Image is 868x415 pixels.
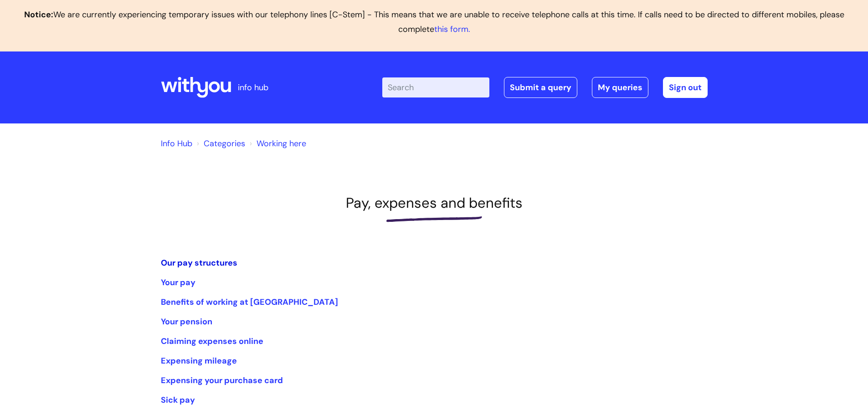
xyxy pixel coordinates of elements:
[7,7,861,37] p: We are currently experiencing temporary issues with our telephony lines [C-Stem] - This means tha...
[24,9,53,20] b: Notice:
[161,355,237,366] a: Expensing mileage
[161,375,283,386] a: Expensing your purchase card
[161,297,338,307] a: Benefits of working at [GEOGRAPHIC_DATA]
[382,77,708,98] div: | -
[161,195,708,211] h1: Pay, expenses and benefits
[161,316,212,327] a: Your pension
[161,138,192,149] a: Info Hub
[592,77,648,98] a: My queries
[204,138,245,149] a: Categories
[161,277,195,288] a: Your pay
[504,77,577,98] a: Submit a query
[663,77,708,98] a: Sign out
[161,257,237,268] a: Our pay structures
[161,336,263,347] a: Claiming expenses online
[238,80,268,95] p: info hub
[382,77,489,97] input: Search
[195,136,245,151] li: Solution home
[257,138,306,149] a: Working here
[161,395,195,405] a: Sick pay
[247,136,306,151] li: Working here
[434,24,470,35] a: this form.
